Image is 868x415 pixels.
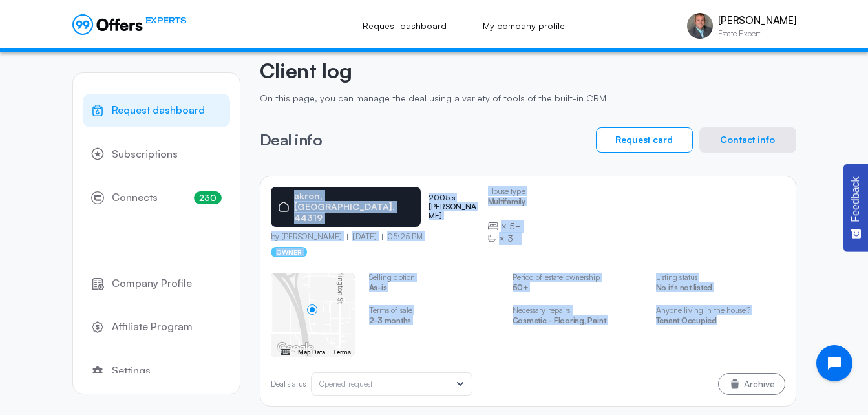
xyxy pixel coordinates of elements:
[260,58,796,83] h2: Client log
[194,191,222,204] span: 230
[656,316,785,328] p: Tenant Occupied
[369,306,498,315] p: Terms of sale
[656,283,785,295] p: No it's not listed
[488,220,525,233] div: ×
[656,273,785,339] swiper-slide: 4 / 5
[596,127,693,153] button: Request card
[112,363,151,379] span: Settings
[145,14,187,27] span: EXPERTS
[271,379,306,388] p: Deal status
[488,232,525,245] div: ×
[112,189,158,206] span: Connects
[347,232,382,241] p: [DATE]
[83,267,230,301] a: Company Profile
[656,306,785,315] p: Anyone living in the house?
[488,187,525,196] p: House type
[319,379,373,388] span: Opened request
[513,273,642,339] swiper-slide: 3 / 5
[687,13,713,39] img: Brad Miklovich
[271,247,308,257] p: owner
[260,131,323,148] h3: Deal info
[843,164,868,251] button: Feedback - Show survey
[83,310,230,344] a: Affiliate Program
[369,273,498,282] p: Selling option
[513,316,642,328] p: Cosmetic - Flooring, Paint
[260,93,796,104] p: On this page, you can manage the deal using a variety of tools of the built-in CRM
[699,127,796,153] button: Contact info
[507,232,519,245] span: 3+
[369,273,498,339] swiper-slide: 2 / 5
[513,306,642,315] p: Necessary repairs
[271,273,355,357] swiper-slide: 1 / 5
[429,193,478,221] p: 2005 s [PERSON_NAME]
[112,319,193,335] span: Affiliate Program
[83,354,230,388] a: Settings
[112,146,178,163] span: Subscriptions
[718,373,785,395] button: Archive
[83,138,230,171] a: Subscriptions
[112,102,205,119] span: Request dashboard
[348,12,461,40] a: Request dashboard
[369,283,498,295] p: As-is
[271,232,348,241] p: by [PERSON_NAME]
[294,191,413,223] p: akron, [GEOGRAPHIC_DATA], 44319
[382,232,423,241] p: 05:25 PM
[513,283,642,295] p: 50+
[513,273,642,282] p: Period of estate ownership
[369,316,498,328] p: 2-3 months
[718,30,796,37] p: Estate Expert
[469,12,579,40] a: My company profile
[718,14,796,27] p: [PERSON_NAME]
[83,94,230,127] a: Request dashboard
[112,275,192,292] span: Company Profile
[656,273,785,282] p: Listing status
[850,176,862,222] span: Feedback
[83,181,230,215] a: Connects230
[72,14,187,35] a: EXPERTS
[488,197,525,209] p: Multifamily
[744,379,775,388] span: Archive
[509,220,521,233] span: 5+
